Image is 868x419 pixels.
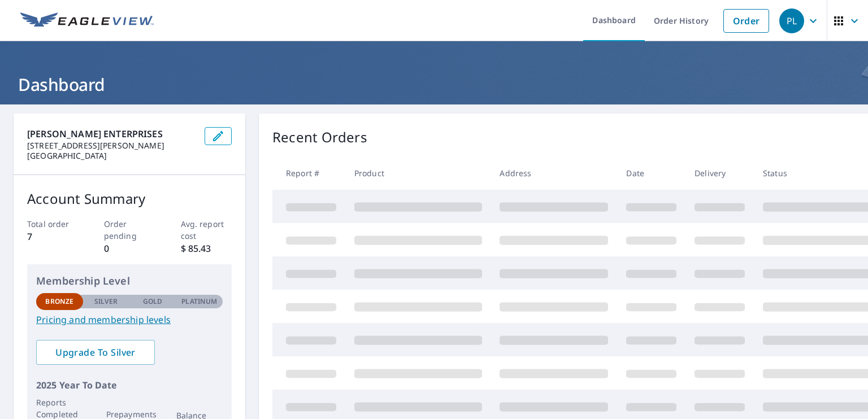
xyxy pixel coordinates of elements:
p: [STREET_ADDRESS][PERSON_NAME] [27,141,196,151]
a: Order [723,9,769,33]
p: 7 [27,230,79,243]
img: EV Logo [20,12,154,29]
a: Upgrade To Silver [36,340,155,365]
p: Avg. report cost [181,218,232,242]
th: Date [617,156,685,190]
span: Upgrade To Silver [45,346,146,359]
p: Silver [94,296,118,307]
p: Total order [27,218,79,230]
h1: Dashboard [14,73,854,96]
p: Gold [143,296,162,307]
th: Product [345,156,491,190]
p: Order pending [104,218,155,242]
th: Address [491,156,617,190]
div: PL [779,8,804,33]
p: 0 [104,242,155,255]
p: Recent Orders [272,127,367,147]
p: [GEOGRAPHIC_DATA] [27,151,196,161]
th: Delivery [685,156,754,190]
p: $ 85.43 [181,242,232,255]
th: Report # [272,156,345,190]
p: Account Summary [27,189,232,209]
p: 2025 Year To Date [36,378,223,392]
p: Platinum [181,296,217,307]
p: [PERSON_NAME] ENTERPRISES [27,127,196,141]
a: Pricing and membership levels [36,313,223,326]
p: Membership Level [36,273,223,289]
p: Bronze [45,296,73,307]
